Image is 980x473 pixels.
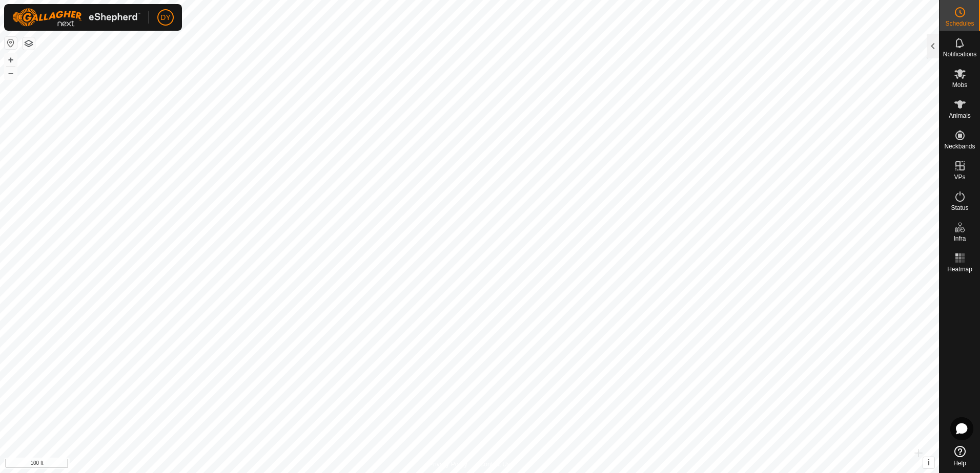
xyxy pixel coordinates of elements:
span: Status [951,205,968,211]
span: Infra [953,235,966,242]
button: + [5,54,17,66]
span: Help [953,460,966,466]
span: DY [160,12,170,23]
span: Mobs [952,82,967,88]
span: i [928,458,930,467]
a: Contact Us [480,460,510,469]
span: Animals [949,113,971,119]
img: Gallagher Logo [12,8,140,27]
a: Help [940,442,980,470]
span: Neckbands [944,143,975,149]
span: Heatmap [947,266,972,272]
span: Schedules [945,20,974,27]
button: – [5,67,17,79]
a: Privacy Policy [429,460,467,469]
button: i [923,457,934,468]
button: Map Layers [23,37,35,50]
span: VPs [954,174,965,180]
button: Reset Map [5,37,17,49]
span: Notifications [943,51,976,57]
